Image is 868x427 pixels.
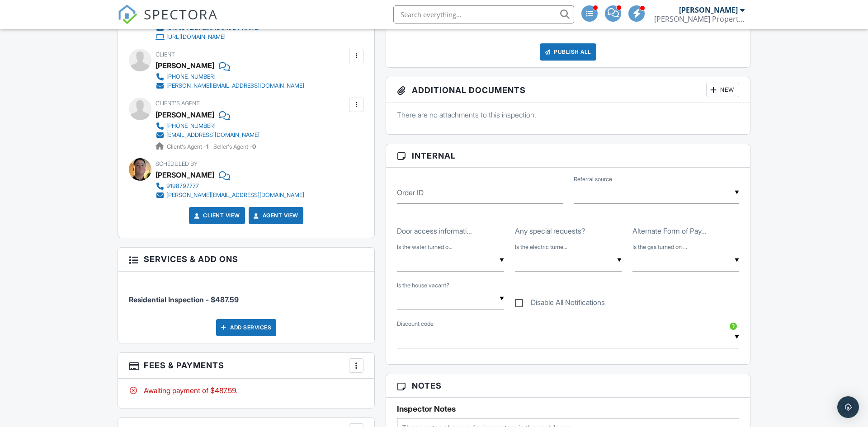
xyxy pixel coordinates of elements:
a: Client View [192,211,240,220]
span: Client [156,51,175,58]
label: Order ID [397,188,424,197]
a: SPECTORA [118,12,218,31]
label: Alternate Form of Payment (Escrow, PayPal, Zelle, Business Check, etc) [632,226,707,236]
a: 9198797777 [156,182,304,191]
p: There are no attachments to this inspection. [397,110,739,120]
label: Any special requests? [515,226,585,236]
input: Door access information. If you don't have this, our scheduling team will reach out to your agent. [397,220,504,242]
label: Disable All Notifications [515,298,605,310]
div: [URL][DOMAIN_NAME] [166,33,226,41]
a: Agent View [252,211,298,220]
a: [PERSON_NAME][EMAIL_ADDRESS][DOMAIN_NAME] [156,81,304,90]
a: [PERSON_NAME][EMAIL_ADDRESS][DOMAIN_NAME] [156,191,304,200]
div: New [706,83,739,97]
h3: Additional Documents [386,77,750,103]
label: Is the water turned on at the property? [397,243,453,251]
input: Alternate Form of Payment (Escrow, PayPal, Zelle, Business Check, etc) [632,220,739,242]
label: Is the electric turned on at the property? [515,243,567,251]
div: Open Intercom Messenger [837,396,859,418]
span: Client's Agent [156,100,200,107]
h5: Inspector Notes [397,404,739,413]
a: [EMAIL_ADDRESS][DOMAIN_NAME] [156,131,259,140]
div: [PHONE_NUMBER] [166,122,216,130]
div: [PHONE_NUMBER] [166,73,216,80]
strong: 0 [252,143,256,150]
div: [PERSON_NAME][EMAIL_ADDRESS][DOMAIN_NAME] [166,192,304,199]
div: [PERSON_NAME] [679,5,738,14]
div: [PERSON_NAME] [156,59,214,72]
div: [PERSON_NAME] [156,168,214,182]
span: Residential Inspection - $487.59 [129,295,239,304]
a: [URL][DOMAIN_NAME] [156,33,347,42]
h3: Internal [386,144,750,168]
h3: Fees & Payments [118,353,374,379]
label: Is the house vacant? [397,282,449,290]
li: Service: Residential Inspection [129,278,363,312]
div: Webb Property Inspection [654,14,745,23]
a: [PHONE_NUMBER] [156,122,259,131]
label: Door access information. If you don't have this, our scheduling team will reach out to your agent. [397,226,472,236]
div: Awaiting payment of $487.59. [129,385,363,395]
div: [EMAIL_ADDRESS][DOMAIN_NAME] [166,131,259,139]
div: Add Services [216,319,276,336]
span: Scheduled By [156,160,198,167]
span: Seller's Agent - [213,143,256,150]
span: Client's Agent - [167,143,210,150]
img: The Best Home Inspection Software - Spectora [118,5,137,24]
h3: Services & Add ons [118,248,374,271]
span: SPECTORA [144,5,218,23]
h3: Notes [386,374,750,398]
div: [PERSON_NAME][EMAIL_ADDRESS][DOMAIN_NAME] [166,82,304,89]
label: Is the gas turned on at the property? [632,243,687,251]
label: Referral source [574,175,612,183]
a: [PHONE_NUMBER] [156,72,304,81]
label: Discount code [397,320,434,328]
div: Publish All [540,43,596,61]
input: Any special requests? [515,220,622,242]
strong: 1 [206,143,208,150]
div: 9198797777 [166,183,199,190]
input: Search everything... [393,5,574,23]
a: [PERSON_NAME] [156,108,214,122]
